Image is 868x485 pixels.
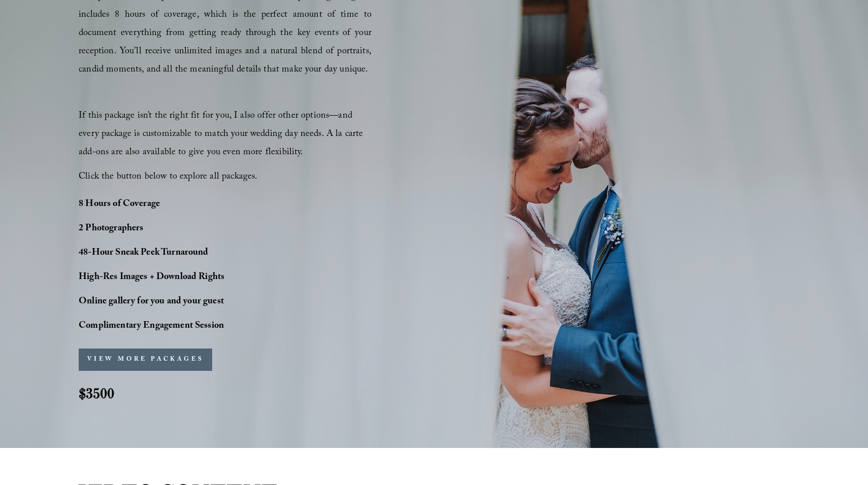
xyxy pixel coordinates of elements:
span: If this package isn’t the right fit for you, I also offer other options—and every package is cust... [79,109,366,161]
strong: High-Res Images + Download Rights [79,270,224,286]
strong: Complimentary Engagement Session [79,319,224,334]
span: Click the button below to explore all packages. [79,169,257,185]
strong: $3500 [79,384,114,402]
strong: 8 Hours of Coverage [79,197,160,213]
button: VIEW MORE PACKAGES [79,349,212,371]
strong: 48-Hour Sneak Peek Turnaround [79,246,209,261]
strong: 2 Photographers [79,221,143,237]
strong: Online gallery for you and your guest [79,294,224,310]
